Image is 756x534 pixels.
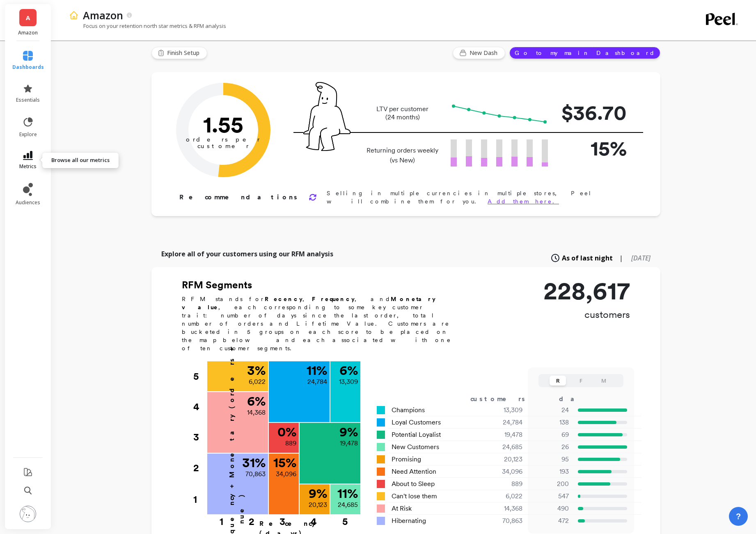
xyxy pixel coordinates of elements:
[161,249,333,259] p: Explore all of your customers using our RFM analysis
[533,430,569,440] p: 69
[561,97,627,128] p: $36.70
[242,456,266,469] p: 31 %
[562,253,613,263] span: As of last night
[533,479,569,489] p: 200
[307,377,327,387] p: 24,784
[193,361,206,392] div: 5
[179,192,299,202] p: Recommendations
[392,467,436,477] span: Need Attention
[543,278,630,303] p: 228,617
[474,467,533,477] div: 34,096
[69,22,226,30] p: Focus on your retention north star metrics & RFM analysis
[533,467,569,477] p: 193
[474,442,533,452] div: 24,685
[303,82,351,151] img: pal seatted on line
[474,454,533,464] div: 20,123
[543,308,630,321] p: customers
[573,376,589,386] button: F
[20,506,36,522] img: profile picture
[307,364,327,377] p: 11 %
[474,430,533,440] div: 19,478
[470,394,537,404] div: customers
[392,430,441,440] span: Potential Loyalist
[392,479,435,489] span: About to Sleep
[167,49,202,57] span: Finish Setup
[193,392,206,422] div: 4
[204,515,238,523] div: 1
[392,504,412,513] span: At Risk
[474,516,533,526] div: 70,863
[470,49,500,57] span: New Dash
[533,454,569,464] p: 95
[19,131,37,138] span: explore
[312,296,355,302] b: Frequency
[364,146,441,165] p: Returning orders weekly (vs New)
[339,377,358,387] p: 13,309
[736,511,741,522] span: ?
[364,105,441,121] p: LTV per customer (24 months)
[12,64,44,71] span: dashboards
[309,487,327,500] p: 9 %
[193,422,206,452] div: 3
[151,47,207,59] button: Finish Setup
[474,479,533,489] div: 889
[277,425,296,438] p: 0 %
[247,408,266,418] p: 14,368
[16,97,40,103] span: essentials
[339,364,358,377] p: 6 %
[533,405,569,415] p: 24
[550,376,566,386] button: R
[16,199,40,206] span: audiences
[340,438,358,448] p: 19,478
[533,504,569,513] p: 490
[197,142,250,150] tspan: customer
[247,395,266,408] p: 6 %
[559,394,593,404] div: days
[392,454,421,464] span: Promising
[631,253,651,262] span: [DATE]
[561,133,627,164] p: 15%
[203,111,243,138] text: 1.55
[276,469,296,479] p: 34,096
[619,253,623,263] span: |
[309,500,327,510] p: 20,123
[392,491,437,501] span: Can't lose them
[392,516,426,526] span: Hibernating
[339,425,358,438] p: 9 %
[533,418,569,427] p: 138
[337,487,358,500] p: 11 %
[267,515,298,523] div: 3
[533,442,569,452] p: 26
[533,491,569,501] p: 547
[273,456,296,469] p: 15 %
[474,504,533,513] div: 14,368
[193,484,206,515] div: 1
[236,515,267,523] div: 2
[729,507,748,526] button: ?
[474,491,533,501] div: 6,022
[392,418,441,427] span: Loyal Customers
[249,377,266,387] p: 6,022
[330,515,360,523] div: 5
[392,405,425,415] span: Champions
[247,364,266,377] p: 3 %
[533,516,569,526] p: 472
[26,13,30,23] span: A
[265,296,302,302] b: Recency
[83,8,123,22] p: Amazon
[19,163,37,170] span: metrics
[474,405,533,415] div: 13,309
[285,438,296,448] p: 889
[474,418,533,427] div: 24,784
[453,47,505,59] button: New Dash
[193,453,206,483] div: 2
[13,30,43,36] p: Amazon
[392,442,439,452] span: New Customers
[596,376,612,386] button: M
[245,469,266,479] p: 70,863
[338,500,358,510] p: 24,685
[182,278,461,292] h2: RFM Segments
[69,10,79,20] img: header icon
[186,136,261,143] tspan: orders per
[488,198,559,205] a: Add them here.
